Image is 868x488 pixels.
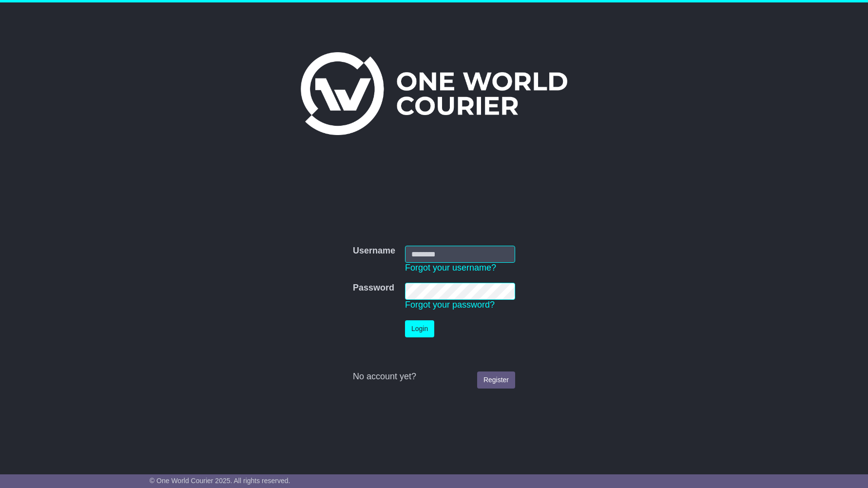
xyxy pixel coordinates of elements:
img: One World [301,52,567,135]
a: Forgot your username? [405,263,496,273]
a: Register [477,371,515,389]
label: Password [353,283,394,293]
div: No account yet? [353,371,515,382]
a: Forgot your password? [405,300,495,310]
label: Username [353,246,395,256]
span: © One World Courier 2025. All rights reserved. [150,477,290,485]
button: Login [405,320,434,337]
